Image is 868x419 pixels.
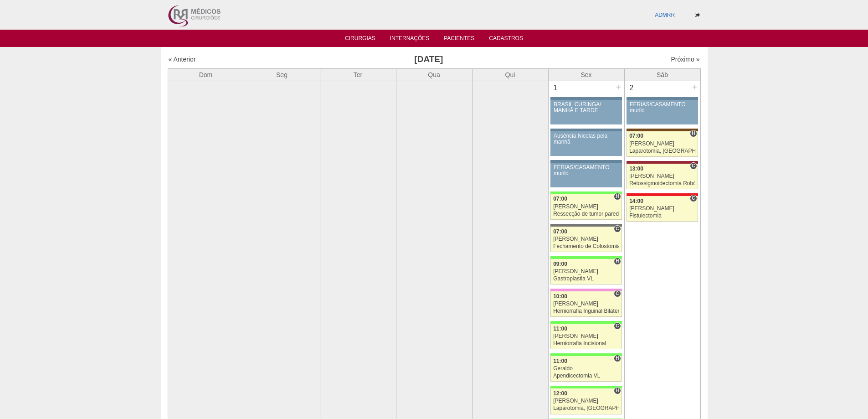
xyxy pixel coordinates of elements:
[629,181,695,186] div: Retossigmoidectomia Robótica
[550,291,621,317] a: C 10:00 [PERSON_NAME] Herniorrafia Inguinal Bilateral
[553,405,619,411] div: Laparotomia, [GEOGRAPHIC_DATA], Drenagem, Bridas VL
[553,390,567,397] span: 12:00
[553,228,567,235] span: 07:00
[553,276,619,282] div: Gastroplastia VL
[690,130,697,137] span: Hospital
[627,164,698,189] a: C 13:00 [PERSON_NAME] Retossigmoidectomia Robótica
[629,133,643,139] span: 07:00
[553,341,619,347] div: Herniorrafia Incisional
[695,12,700,18] i: Sair
[489,35,523,44] a: Cadastros
[629,198,643,204] span: 14:00
[614,290,621,297] span: Consultório
[690,195,697,202] span: Consultório
[630,102,695,114] div: FÉRIAS/CASAMENTO murilo
[554,102,619,114] div: BRASIL CURINGA/ MANHÃ E TARDE
[550,129,621,131] div: Key: Aviso
[629,206,695,212] div: [PERSON_NAME]
[553,261,567,267] span: 09:00
[396,68,472,81] th: Qua
[550,100,621,124] a: BRASIL CURINGA/ MANHÃ E TARDE
[244,68,320,81] th: Seg
[550,224,621,227] div: Key: Santa Catarina
[550,194,621,220] a: H 07:00 [PERSON_NAME] Ressecção de tumor parede abdominal pélvica
[627,161,698,164] div: Key: Sírio Libanês
[629,213,695,219] div: Fistulectomia
[690,162,697,170] span: Consultório
[553,211,619,217] div: Ressecção de tumor parede abdominal pélvica
[553,398,619,404] div: [PERSON_NAME]
[169,56,196,63] a: « Anterior
[390,35,430,44] a: Internações
[625,81,639,95] div: 2
[655,12,675,18] a: ADMRR
[444,35,474,44] a: Pacientes
[550,97,621,100] div: Key: Aviso
[614,355,621,362] span: Hospital
[553,301,619,307] div: [PERSON_NAME]
[624,68,700,81] th: Sáb
[553,204,619,210] div: [PERSON_NAME]
[553,269,619,274] div: [PERSON_NAME]
[629,166,643,172] span: 13:00
[614,258,621,265] span: Hospital
[614,322,621,330] span: Consultório
[553,236,619,242] div: [PERSON_NAME]
[550,160,621,163] div: Key: Aviso
[553,373,619,379] div: Apendicectomia VL
[550,191,621,194] div: Key: Brasil
[553,358,567,364] span: 11:00
[320,68,396,81] th: Ter
[550,131,621,156] a: Ausência Nicolas pela manhã
[548,68,624,81] th: Sex
[553,308,619,314] div: Herniorrafia Inguinal Bilateral
[550,386,621,388] div: Key: Brasil
[168,68,244,81] th: Dom
[627,193,698,196] div: Key: Assunção
[629,173,695,179] div: [PERSON_NAME]
[554,165,619,176] div: FÉRIAS/CASAMENTO murilo
[550,388,621,414] a: H 12:00 [PERSON_NAME] Laparotomia, [GEOGRAPHIC_DATA], Drenagem, Bridas VL
[553,326,567,332] span: 11:00
[614,225,621,233] span: Consultório
[627,100,698,124] a: FÉRIAS/CASAMENTO murilo
[614,193,621,200] span: Hospital
[550,353,621,356] div: Key: Brasil
[472,68,548,81] th: Qui
[627,131,698,157] a: H 07:00 [PERSON_NAME] Laparotomia, [GEOGRAPHIC_DATA], Drenagem, Bridas
[627,97,698,100] div: Key: Aviso
[691,81,699,93] div: +
[550,324,621,349] a: C 11:00 [PERSON_NAME] Herniorrafia Incisional
[345,35,375,44] a: Cirurgias
[553,196,567,202] span: 07:00
[550,321,621,324] div: Key: Brasil
[629,141,695,147] div: [PERSON_NAME]
[553,243,619,249] div: Fechamento de Colostomia ou Enterostomia
[550,227,621,252] a: C 07:00 [PERSON_NAME] Fechamento de Colostomia ou Enterostomia
[615,81,622,93] div: +
[550,356,621,382] a: H 11:00 Geraldo Apendicectomia VL
[553,293,567,300] span: 10:00
[627,129,698,131] div: Key: Santa Joana
[553,366,619,372] div: Geraldo
[296,53,561,66] h3: [DATE]
[671,56,699,63] a: Próximo »
[627,196,698,222] a: C 14:00 [PERSON_NAME] Fistulectomia
[550,289,621,291] div: Key: Albert Einstein
[550,256,621,259] div: Key: Brasil
[629,148,695,154] div: Laparotomia, [GEOGRAPHIC_DATA], Drenagem, Bridas
[549,81,563,95] div: 1
[550,259,621,285] a: H 09:00 [PERSON_NAME] Gastroplastia VL
[614,387,621,394] span: Hospital
[550,163,621,187] a: FÉRIAS/CASAMENTO murilo
[554,133,619,145] div: Ausência Nicolas pela manhã
[553,333,619,339] div: [PERSON_NAME]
